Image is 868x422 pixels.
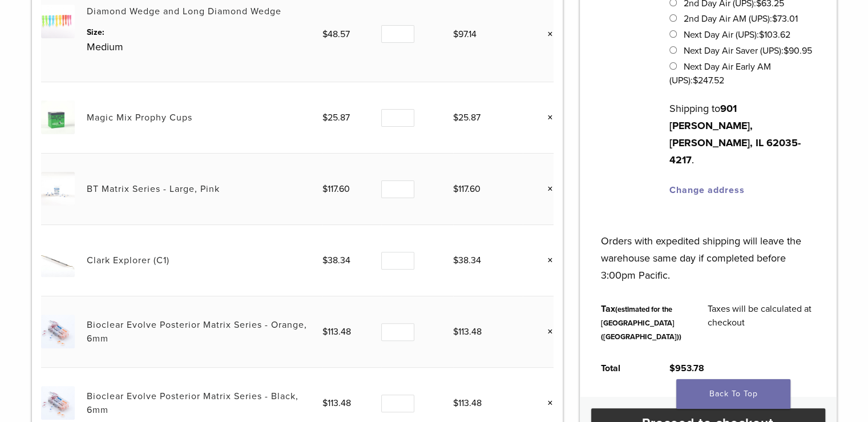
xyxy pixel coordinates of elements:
[669,184,745,196] a: Change address
[322,29,350,40] bdi: 48.57
[41,243,75,277] img: Clark Explorer (C1)
[453,397,458,409] span: $
[322,326,328,337] span: $
[669,102,801,166] strong: 901 [PERSON_NAME], [PERSON_NAME], IL 62035-4217
[41,5,75,38] img: Diamond Wedge and Long Diamond Wedge
[693,75,724,86] bdi: 247.52
[87,26,322,38] dt: Size:
[784,45,789,57] span: $
[695,293,828,352] td: Taxes will be calculated at checkout
[684,45,812,57] label: Next Day Air Saver (UPS):
[322,397,351,409] bdi: 113.48
[601,305,681,341] small: (estimated for the [GEOGRAPHIC_DATA] ([GEOGRAPHIC_DATA]))
[693,75,698,86] span: $
[453,183,481,195] bdi: 117.60
[676,379,790,409] a: Back To Top
[87,183,220,195] a: BT Matrix Series - Large, Pink
[322,397,328,409] span: $
[539,27,554,42] a: Remove this item
[453,112,458,123] span: $
[87,112,192,123] a: Magic Mix Prophy Cups
[41,315,75,348] img: Bioclear Evolve Posterior Matrix Series - Orange, 6mm
[684,13,798,25] label: 2nd Day Air AM (UPS):
[539,396,554,411] a: Remove this item
[588,293,695,352] th: Tax
[453,255,481,266] bdi: 38.34
[322,255,350,266] bdi: 38.34
[588,352,657,384] th: Total
[759,29,764,41] span: $
[322,255,328,266] span: $
[453,326,482,337] bdi: 113.48
[669,100,815,168] p: Shipping to .
[684,29,790,41] label: Next Day Air (UPS):
[87,255,169,266] a: Clark Explorer (C1)
[453,397,482,409] bdi: 113.48
[669,363,704,374] bdi: 953.78
[601,215,815,284] p: Orders with expedited shipping will leave the warehouse same day if completed before 3:00pm Pacific.
[87,38,322,55] p: Medium
[41,172,75,206] img: BT Matrix Series - Large, Pink
[322,183,350,195] bdi: 117.60
[87,6,281,17] a: Diamond Wedge and Long Diamond Wedge
[453,29,477,40] bdi: 97.14
[453,29,458,40] span: $
[322,183,328,195] span: $
[539,110,554,125] a: Remove this item
[41,101,75,134] img: Magic Mix Prophy Cups
[539,182,554,196] a: Remove this item
[759,29,790,41] bdi: 103.62
[322,29,328,40] span: $
[87,319,307,344] a: Bioclear Evolve Posterior Matrix Series - Orange, 6mm
[772,13,798,25] bdi: 73.01
[322,112,328,123] span: $
[669,61,770,86] label: Next Day Air Early AM (UPS):
[772,13,777,25] span: $
[539,253,554,268] a: Remove this item
[539,324,554,339] a: Remove this item
[453,112,481,123] bdi: 25.87
[453,255,458,266] span: $
[669,363,675,374] span: $
[453,326,458,337] span: $
[87,391,298,416] a: Bioclear Evolve Posterior Matrix Series - Black, 6mm
[322,112,350,123] bdi: 25.87
[322,326,351,337] bdi: 113.48
[784,45,812,57] bdi: 90.95
[453,183,458,195] span: $
[41,386,75,420] img: Bioclear Evolve Posterior Matrix Series - Black, 6mm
